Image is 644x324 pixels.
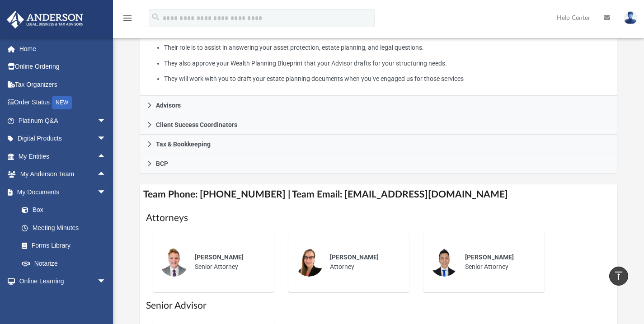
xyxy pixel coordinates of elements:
h1: Senior Advisor [146,299,611,312]
a: Digital Productsarrow_drop_down [6,130,120,148]
div: Attorney [324,246,403,278]
span: arrow_drop_down [97,183,115,202]
div: NEW [52,96,72,109]
a: Box [13,201,111,219]
span: arrow_drop_down [97,112,115,130]
a: Client Success Coordinators [140,115,618,135]
a: Forms Library [13,237,111,255]
a: My Anderson Teamarrow_drop_up [6,165,115,183]
p: What My Attorneys & Paralegals Do: [146,11,611,85]
li: Their role is to assist in answering your asset protection, estate planning, and legal questions. [164,42,611,53]
img: thumbnail [430,248,459,277]
div: Senior Attorney [188,246,268,278]
img: thumbnail [160,248,188,277]
i: vertical_align_top [613,270,624,281]
img: thumbnail [295,248,324,277]
a: Tax Organizers [6,75,120,94]
h1: Attorneys [146,211,611,225]
i: search [151,12,161,22]
i: menu [122,13,133,23]
span: BCP [156,160,168,167]
a: Order StatusNEW [6,94,120,112]
a: menu [122,17,133,23]
a: Platinum Q&Aarrow_drop_down [6,112,120,130]
span: [PERSON_NAME] [465,254,514,261]
a: My Documentsarrow_drop_down [6,183,115,201]
span: arrow_drop_down [97,130,115,148]
a: Tax & Bookkeeping [140,135,618,154]
a: Courses [13,290,115,308]
a: Notarize [13,254,115,272]
a: vertical_align_top [609,267,628,286]
h4: Team Phone: [PHONE_NUMBER] | Team Email: [EMAIL_ADDRESS][DOMAIN_NAME] [140,184,618,205]
div: Senior Attorney [459,246,538,278]
li: They will work with you to draft your estate planning documents when you’ve engaged us for those ... [164,73,611,85]
span: arrow_drop_up [97,165,115,184]
img: Anderson Advisors Platinum Portal [4,11,86,28]
li: They also approve your Wealth Planning Blueprint that your Advisor drafts for your structuring ne... [164,58,611,69]
a: Online Learningarrow_drop_down [6,272,115,291]
span: Client Success Coordinators [156,122,237,128]
span: arrow_drop_down [97,272,115,291]
a: Online Ordering [6,58,120,76]
div: Attorneys & Paralegals [140,5,618,96]
span: Tax & Bookkeeping [156,141,211,147]
a: Meeting Minutes [13,219,115,237]
img: User Pic [624,11,637,24]
a: Home [6,40,120,58]
a: My Entitiesarrow_drop_up [6,147,120,165]
a: BCP [140,154,618,174]
a: Advisors [140,96,618,115]
span: Advisors [156,102,181,108]
span: arrow_drop_up [97,147,115,166]
span: [PERSON_NAME] [195,254,244,261]
span: [PERSON_NAME] [330,254,379,261]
